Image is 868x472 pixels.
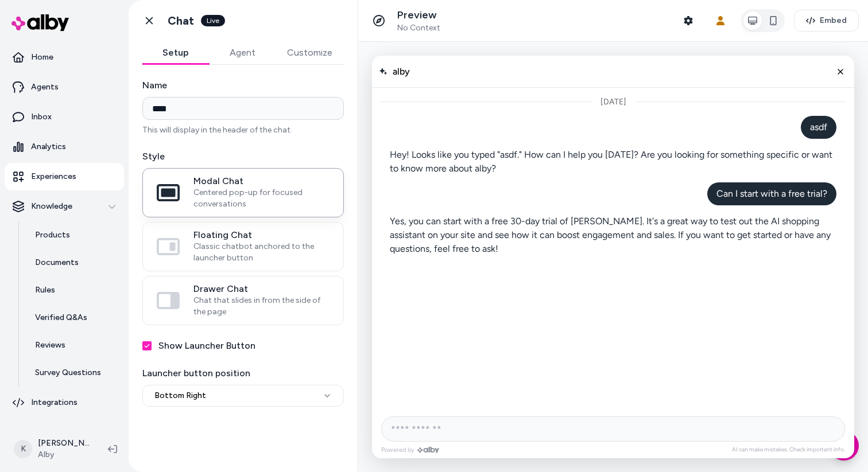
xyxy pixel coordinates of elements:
button: K[PERSON_NAME]Alby [7,431,99,467]
span: Chat that slides in from the side of the page [193,295,330,318]
p: Products [35,229,70,241]
p: Preview [397,9,440,22]
p: Verified Q&As [35,312,87,323]
p: Documents [35,257,79,268]
span: Classic chatbot anchored to the launcher button [193,241,330,264]
p: Home [31,52,53,63]
span: No Context [397,23,440,33]
span: Alby [38,449,90,461]
a: Inbox [5,103,124,131]
p: Experiences [31,171,76,182]
p: Agents [31,81,59,93]
p: Integrations [31,397,77,408]
span: Modal Chat [193,175,330,187]
button: Agent [209,41,276,64]
a: Analytics [5,133,124,161]
div: Live [201,15,225,26]
label: Launcher button position [142,366,344,380]
button: Customize [276,41,344,64]
img: alby Logo [11,14,69,31]
p: Rules [35,284,55,296]
span: Drawer Chat [193,283,330,295]
a: Rules [24,276,124,304]
button: Knowledge [5,193,124,220]
span: Centered pop-up for focused conversations [193,187,330,210]
p: Analytics [31,141,66,153]
a: Integrations [5,389,124,416]
button: Embed [794,10,859,32]
a: Agents [5,73,124,101]
span: Embed [820,15,847,26]
p: Inbox [31,111,52,123]
label: Show Launcher Button [158,339,255,353]
p: Knowledge [31,201,72,212]
span: Floating Chat [193,229,330,241]
a: Reviews [24,331,124,359]
a: Products [24,221,124,249]
p: Reviews [35,340,65,351]
a: Verified Q&As [24,304,124,331]
a: Documents [24,249,124,276]
label: Style [142,150,344,163]
a: Survey Questions [24,359,124,387]
p: This will display in the header of the chat. [142,124,344,136]
button: Setup [142,41,209,64]
p: [PERSON_NAME] [38,438,90,449]
a: Home [5,44,124,71]
span: K [14,440,32,458]
p: Survey Questions [35,367,101,379]
a: Experiences [5,163,124,190]
h1: Chat [168,14,194,28]
label: Name [142,79,344,92]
